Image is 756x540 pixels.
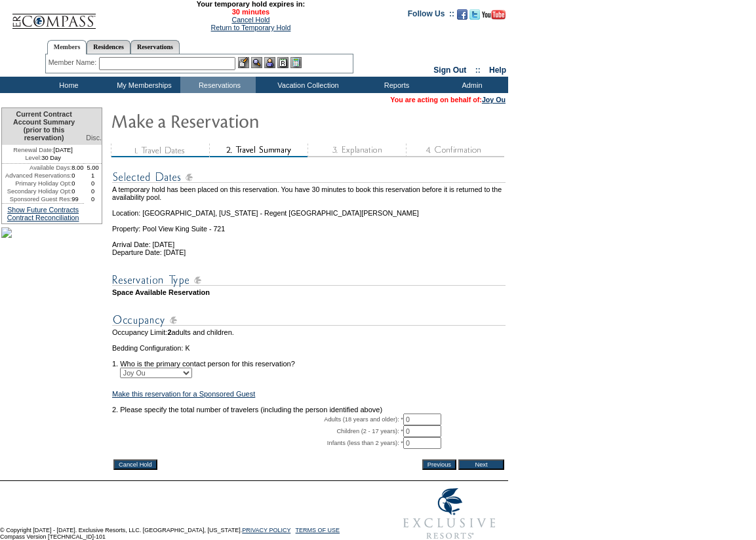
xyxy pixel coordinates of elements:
span: Renewal Date: [13,146,53,154]
img: Make Reservation [111,107,373,134]
td: Space Available Reservation [112,288,506,296]
td: Primary Holiday Opt: [2,180,71,187]
td: Arrival Date: [DATE] [112,233,506,248]
img: Reservations [277,57,288,68]
a: Subscribe to our YouTube Channel [482,13,506,21]
td: 8.00 [71,164,84,172]
td: Infants (less than 2 years): * [112,437,403,449]
a: Residences [87,40,130,54]
a: Cancel Hold [231,16,269,24]
span: Disc. [86,134,102,142]
td: Sponsored Guest Res: [2,195,71,203]
a: PRIVACY POLICY [242,527,290,533]
td: Property: Pool View King Suite - 721 [112,217,506,233]
td: 0 [84,195,102,203]
td: 1. Who is the primary contact person for this reservation? [112,352,506,368]
td: [DATE] [2,145,84,154]
td: Adults (18 years and older): * [112,414,403,425]
td: 0 [71,180,84,187]
a: Show Future Contracts [7,206,79,214]
a: Reservations [130,40,180,54]
td: 99 [71,195,84,203]
input: Cancel Hold [113,459,157,470]
input: Previous [422,459,456,470]
img: subTtlSelectedDates.gif [112,169,506,185]
td: Advanced Reservations: [2,172,71,180]
img: View [251,57,262,68]
img: Subscribe to our YouTube Channel [482,10,506,20]
img: Become our fan on Facebook [457,9,468,20]
td: Children (2 - 17 years): * [112,425,403,437]
img: subTtlOccupancy.gif [112,312,506,328]
a: Joy Ou [482,96,506,104]
img: Shot-11-010.jpg [1,227,12,238]
img: step4_state1.gif [406,144,504,157]
td: Reports [357,77,433,93]
td: A temporary hold has been placed on this reservation. You have 30 minutes to book this reservatio... [112,185,506,201]
td: Follow Us :: [408,8,454,24]
span: 30 minutes [103,8,398,16]
td: 30 Day [2,154,84,164]
td: My Memberships [105,77,180,93]
td: 0 [71,172,84,180]
a: Become our fan on Facebook [457,13,468,21]
td: 1 [84,172,102,180]
img: b_calculator.gif [290,57,302,68]
div: Member Name: [49,57,99,68]
td: 2. Please specify the total number of travelers (including the person identified above) [112,406,506,414]
td: Current Contract Account Summary (prior to this reservation) [2,108,84,145]
td: Location: [GEOGRAPHIC_DATA], [US_STATE] - Regent [GEOGRAPHIC_DATA][PERSON_NAME] [112,201,506,217]
span: :: [475,66,481,75]
a: Help [489,66,506,75]
a: Make this reservation for a Sponsored Guest [112,390,255,398]
img: subTtlResType.gif [112,272,506,288]
td: Available Days: [2,164,71,172]
td: Admin [433,77,508,93]
td: Home [30,77,105,93]
img: Compass Home [11,3,96,29]
a: Follow us on Twitter [469,13,480,21]
span: You are acting on behalf of: [390,96,506,104]
a: Return to Temporary Hold [211,24,291,31]
td: Secondary Holiday Opt: [2,187,71,195]
td: Occupancy Limit: adults and children. [112,328,506,336]
input: Next [458,459,504,470]
img: b_edit.gif [238,57,249,68]
a: TERMS OF USE [296,527,340,533]
img: Impersonate [264,57,275,68]
span: 2 [167,328,171,336]
td: 0 [84,180,102,187]
a: Members [47,40,87,54]
a: Sign Out [433,66,466,75]
td: Departure Date: [DATE] [112,248,506,256]
img: step1_state3.gif [111,144,209,157]
td: 0 [84,187,102,195]
a: Contract Reconciliation [7,214,79,222]
img: step2_state2.gif [209,144,308,157]
td: 0 [71,187,84,195]
td: Reservations [180,77,256,93]
img: Follow us on Twitter [469,9,480,20]
img: step3_state1.gif [308,144,406,157]
td: Bedding Configuration: K [112,344,506,352]
td: 5.00 [84,164,102,172]
td: Vacation Collection [256,77,357,93]
span: Level: [25,154,41,162]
